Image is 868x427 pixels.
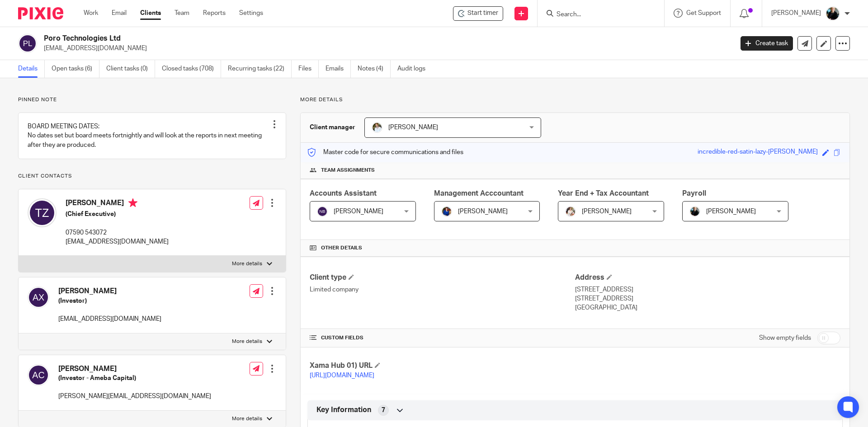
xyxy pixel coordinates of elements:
[316,405,371,415] span: Key Information
[325,60,351,78] a: Emails
[162,60,221,78] a: Closed tasks (708)
[58,314,161,324] p: [EMAIL_ADDRESS][DOMAIN_NAME]
[300,96,850,103] p: More details
[58,392,211,401] p: [PERSON_NAME][EMAIL_ADDRESS][DOMAIN_NAME]
[18,60,45,78] a: Details
[18,7,63,19] img: Pixie
[18,96,286,103] p: Pinned note
[28,364,49,386] img: svg%3E
[310,123,355,132] h3: Client manager
[556,11,637,19] input: Search
[321,244,362,252] span: Other details
[358,60,391,78] a: Notes (4)
[232,415,262,422] p: More details
[334,208,383,215] span: [PERSON_NAME]
[232,338,262,345] p: More details
[58,364,211,374] h4: [PERSON_NAME]
[58,374,211,383] h5: (Investor - Ameba Capital)
[689,206,700,217] img: nicky-partington.jpg
[575,294,840,303] p: [STREET_ADDRESS]
[434,190,524,197] span: Management Acccountant
[741,36,793,51] a: Create task
[28,286,49,308] img: svg%3E
[388,124,438,131] span: [PERSON_NAME]
[140,9,161,18] a: Clients
[66,198,169,210] h4: [PERSON_NAME]
[458,208,508,215] span: [PERSON_NAME]
[575,303,840,312] p: [GEOGRAPHIC_DATA]
[575,273,840,282] h4: Address
[203,9,226,18] a: Reports
[759,333,811,343] label: Show empty fields
[66,237,169,246] p: [EMAIL_ADDRESS][DOMAIN_NAME]
[467,9,498,18] span: Start timer
[453,6,503,21] div: Poro Technologies Ltd
[175,9,189,18] a: Team
[686,10,721,16] span: Get Support
[321,167,375,174] span: Team assignments
[18,34,37,53] img: svg%3E
[28,198,57,227] img: svg%3E
[826,6,840,21] img: nicky-partington.jpg
[18,173,286,180] p: Client contacts
[382,406,385,415] span: 7
[310,285,575,294] p: Limited company
[575,285,840,294] p: [STREET_ADDRESS]
[106,60,155,78] a: Client tasks (0)
[44,44,727,53] p: [EMAIL_ADDRESS][DOMAIN_NAME]
[232,260,262,267] p: More details
[582,208,632,215] span: [PERSON_NAME]
[84,9,98,18] a: Work
[698,147,818,158] div: incredible-red-satin-lazy-[PERSON_NAME]
[66,210,169,219] h5: (Chief Executive)
[317,206,328,217] img: svg%3E
[298,60,319,78] a: Files
[310,334,575,342] h4: CUSTOM FIELDS
[128,198,137,207] i: Primary
[228,60,292,78] a: Recurring tasks (22)
[58,286,161,296] h4: [PERSON_NAME]
[44,34,590,43] h2: Poro Technologies Ltd
[771,9,821,18] p: [PERSON_NAME]
[310,273,575,282] h4: Client type
[441,206,452,217] img: Nicole.jpeg
[706,208,756,215] span: [PERSON_NAME]
[372,122,382,133] img: sarah-royle.jpg
[58,296,161,305] h5: (Investor)
[310,190,377,197] span: Accounts Assistant
[112,9,127,18] a: Email
[66,228,169,237] p: 07590 543072
[307,148,463,157] p: Master code for secure communications and files
[310,372,374,379] a: [URL][DOMAIN_NAME]
[558,190,649,197] span: Year End + Tax Accountant
[397,60,432,78] a: Audit logs
[310,361,575,371] h4: Xama Hub 01) URL
[239,9,263,18] a: Settings
[52,60,99,78] a: Open tasks (6)
[565,206,576,217] img: Kayleigh%20Henson.jpeg
[682,190,706,197] span: Payroll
